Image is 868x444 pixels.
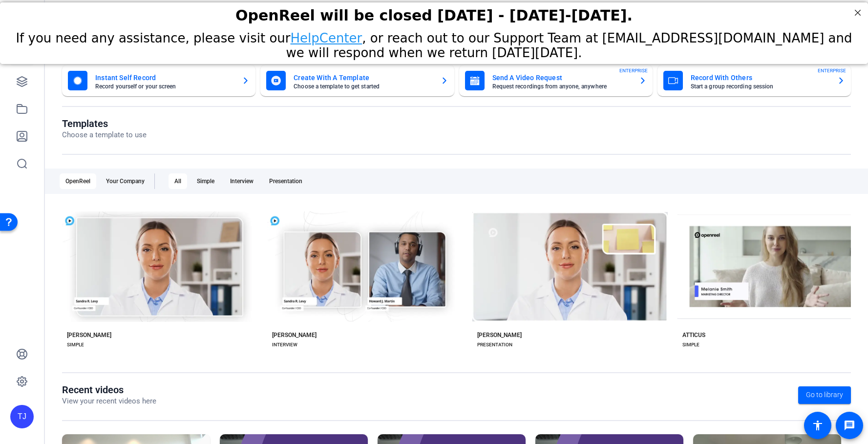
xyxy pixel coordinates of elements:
p: View your recent videos here [62,396,156,407]
div: Simple [191,173,220,189]
a: Go to library [798,386,851,404]
div: OpenReel will be closed [DATE] - [DATE]-[DATE]. [12,4,856,21]
div: OpenReel [60,173,96,189]
h1: Templates [62,118,147,129]
mat-card-subtitle: Record yourself or your screen [95,84,234,89]
mat-card-title: Instant Self Record [95,72,234,84]
button: Create With A TemplateChoose a template to get started [260,65,454,96]
span: ENTERPRISE [619,67,648,74]
div: [PERSON_NAME] [67,331,111,339]
span: ENTERPRISE [818,67,846,74]
mat-icon: accessibility [812,420,824,431]
div: INTERVIEW [272,341,297,349]
span: If you need any assistance, please visit our , or reach out to our Support Team at [EMAIL_ADDRESS... [16,28,852,58]
mat-card-title: Record With Others [691,72,829,84]
div: All [169,173,187,189]
button: Record With OthersStart a group recording sessionENTERPRISE [657,65,851,96]
span: Go to library [806,390,843,400]
div: SIMPLE [67,341,84,349]
mat-card-subtitle: Request recordings from anyone, anywhere [492,84,631,89]
div: SIMPLE [682,341,699,349]
a: HelpCenter [290,28,362,43]
div: PRESENTATION [477,341,512,349]
div: [PERSON_NAME] [272,331,317,339]
div: ATTICUS [682,331,705,339]
div: [PERSON_NAME] [477,331,522,339]
mat-card-title: Send A Video Request [492,72,631,84]
mat-icon: message [844,420,855,431]
div: TJ [10,405,34,428]
mat-card-subtitle: Start a group recording session [691,84,829,89]
h1: Recent videos [62,384,156,396]
div: Presentation [263,173,308,189]
mat-card-title: Create With A Template [294,72,432,84]
div: Your Company [100,173,150,189]
mat-card-subtitle: Choose a template to get started [294,84,432,89]
p: Choose a template to use [62,129,147,141]
div: Interview [224,173,259,189]
button: Send A Video RequestRequest recordings from anyone, anywhereENTERPRISE [459,65,653,96]
button: Instant Self RecordRecord yourself or your screen [62,65,255,96]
